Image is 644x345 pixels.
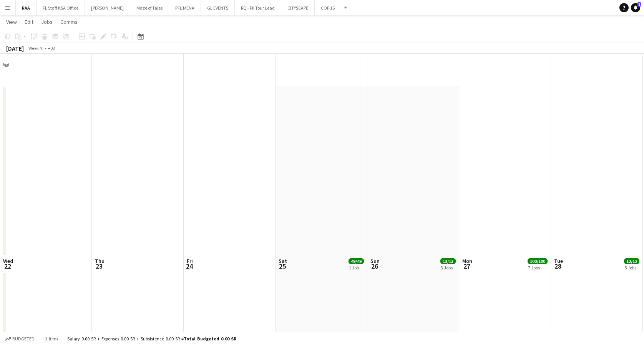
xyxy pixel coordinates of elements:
[184,336,236,342] span: Total Budgeted 0.00 SR
[441,265,455,271] div: 3 Jobs
[60,18,78,25] span: Comms
[624,258,639,264] span: 12/12
[553,262,563,271] span: 28
[6,18,17,25] span: View
[3,258,13,264] span: Wed
[277,262,287,271] span: 25
[315,0,341,15] button: COP 16
[637,2,641,7] span: 1
[349,258,364,264] span: 49/49
[38,17,56,27] a: Jobs
[2,262,13,271] span: 22
[37,0,85,15] button: FL Staff KSA Office
[85,0,130,15] button: [PERSON_NAME]
[461,262,472,271] span: 27
[528,265,547,271] div: 7 Jobs
[130,0,169,15] button: Maze of Tales
[95,258,105,264] span: Thu
[12,336,35,342] span: Budgeted
[624,265,639,271] div: 5 Jobs
[370,258,380,264] span: Sun
[6,45,24,52] div: [DATE]
[16,0,37,15] button: RAA
[281,0,315,15] button: CITYSCAPE
[201,0,235,15] button: GL EVENTS
[369,262,380,271] span: 26
[235,0,281,15] button: RQ - FII Tour Lead
[22,17,37,27] a: Edit
[187,258,193,264] span: Fri
[4,335,36,343] button: Budgeted
[279,258,287,264] span: Sat
[48,45,55,51] div: +03
[440,258,456,264] span: 13/13
[25,45,45,51] span: Week 4
[528,258,548,264] span: 100/100
[41,18,53,25] span: Jobs
[349,265,363,271] div: 1 Job
[57,17,81,27] a: Comms
[94,262,105,271] span: 23
[631,3,640,12] a: 1
[554,258,563,264] span: Tue
[3,17,20,27] a: View
[67,336,236,342] div: Salary 0.00 SR + Expenses 0.00 SR + Subsistence 0.00 SR =
[186,262,193,271] span: 24
[25,18,33,25] span: Edit
[169,0,201,15] button: PFL MENA
[462,258,472,264] span: Mon
[42,336,61,342] span: 1 item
